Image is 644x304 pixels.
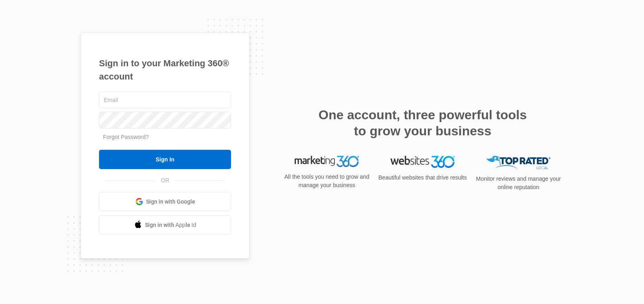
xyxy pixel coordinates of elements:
input: Email [99,92,231,108]
img: Websites 360 [390,156,455,167]
p: Beautiful websites that drive results [378,173,468,182]
p: Monitor reviews and manage your online reputation [473,175,563,192]
a: Sign in with Google [99,192,231,211]
span: OR [155,176,175,185]
img: Marketing 360 [295,156,359,167]
span: Sign in with Apple Id [145,221,196,229]
a: Forgot Password? [103,134,149,140]
input: Sign In [99,150,231,169]
span: Sign in with Google [146,198,195,206]
p: All the tools you need to grow and manage your business [282,173,372,190]
a: Sign in with Apple Id [99,215,231,235]
h1: Sign in to your Marketing 360® account [99,57,231,83]
img: Top Rated Local [486,156,551,169]
h2: One account, three powerful tools to grow your business [316,107,529,139]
